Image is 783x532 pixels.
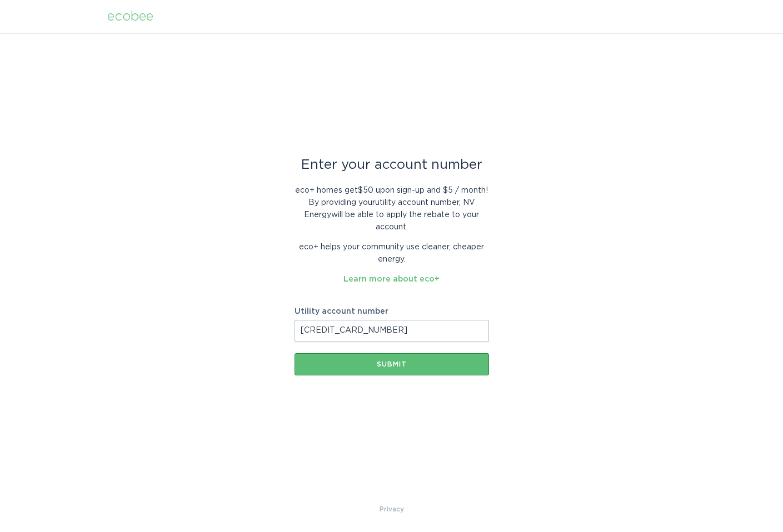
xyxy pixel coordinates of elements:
div: ecobee [107,11,153,23]
div: Submit [300,361,483,368]
button: Submit [295,353,489,375]
p: eco+ helps your community use cleaner, cheaper energy. [295,241,489,265]
div: Enter your account number [295,159,489,171]
p: eco+ homes get $50 upon sign-up and $5 / month ! By providing your utility account number , NV En... [295,184,489,233]
a: Learn more about eco+ [343,275,440,283]
a: Privacy Policy & Terms of Use [380,503,404,515]
label: Utility account number [295,308,489,315]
